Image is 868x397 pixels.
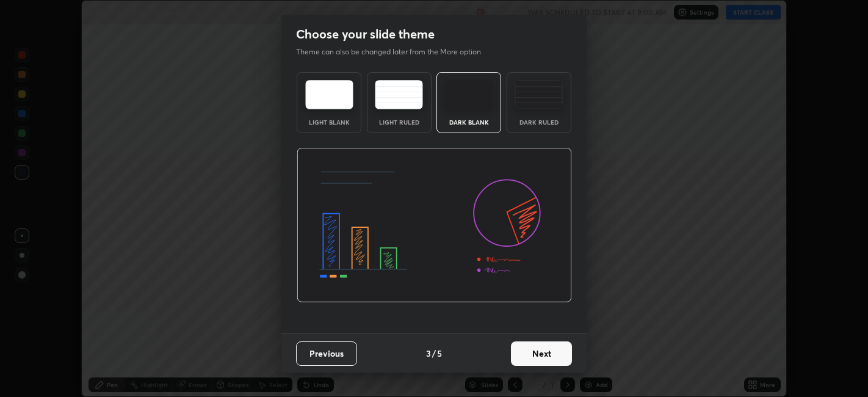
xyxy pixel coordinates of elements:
h4: / [432,347,436,360]
div: Light Ruled [375,119,424,125]
div: Light Blank [305,119,353,125]
img: darkThemeBanner.d06ce4a2.svg [297,148,572,303]
h2: Choose your slide theme [296,26,435,42]
button: Previous [296,341,357,366]
button: Next [511,341,572,366]
div: Dark Ruled [515,119,563,125]
img: lightTheme.e5ed3b09.svg [305,80,353,109]
div: Dark Blank [444,119,493,125]
p: Theme can also be changed later from the More option [296,46,494,57]
h4: 3 [426,347,431,360]
img: darkRuledTheme.de295e13.svg [515,80,563,109]
h4: 5 [437,347,442,360]
img: lightRuledTheme.5fabf969.svg [375,80,423,109]
img: darkTheme.f0cc69e5.svg [445,80,493,109]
